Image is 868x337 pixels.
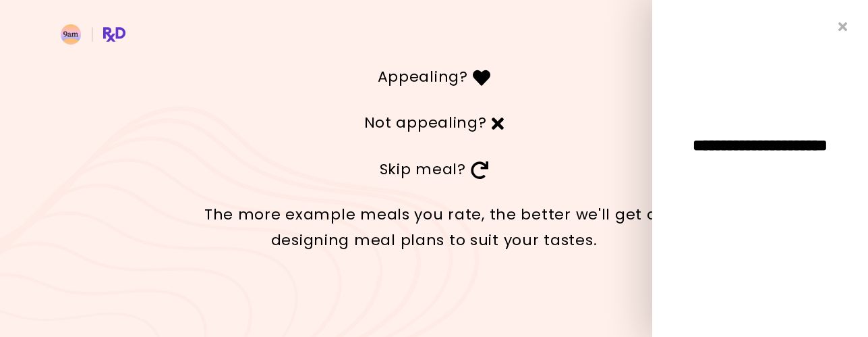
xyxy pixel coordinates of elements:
[198,156,670,182] p: Skip meal?
[198,202,670,253] p: The more example meals you rate, the better we'll get at designing meal plans to suit your tastes.
[61,24,125,45] img: RxDiet
[198,63,670,89] p: Appealing?
[838,20,848,33] i: Close
[198,109,670,135] p: Not appealing?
